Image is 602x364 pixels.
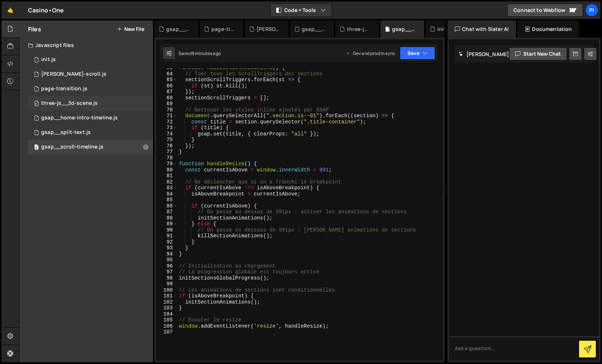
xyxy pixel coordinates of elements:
[156,167,177,173] div: 80
[156,83,177,89] div: 66
[156,209,177,215] div: 87
[437,25,452,33] div: init.js
[28,125,153,140] div: 17359/48305.js
[156,95,177,101] div: 68
[517,20,579,38] div: Documentation
[346,50,395,56] div: Dev and prod in sync
[458,51,509,58] h2: [PERSON_NAME]
[41,86,87,92] div: page-transition.js
[28,96,153,111] div: 17359/48366.js
[28,52,153,67] div: 17359/48279.js
[156,215,177,221] div: 88
[156,191,177,197] div: 84
[156,179,177,185] div: 82
[34,101,39,107] span: 0
[156,269,177,275] div: 97
[19,38,153,52] div: Javascript files
[447,20,516,38] div: Chat with Slater AI
[28,82,153,96] div: 17359/48414.js
[1,1,19,19] a: 🤙
[41,100,98,107] div: three-js__3d-scene.js
[156,299,177,305] div: 102
[156,227,177,233] div: 90
[41,71,106,78] div: [PERSON_NAME]-scroll.js
[156,155,177,161] div: 78
[302,25,325,33] div: gsap__split-text.js
[156,173,177,179] div: 81
[585,4,598,17] a: Pi
[117,26,144,32] button: New File
[28,140,153,154] div: 17359/48382.js
[400,47,435,60] button: Save
[156,119,177,125] div: 72
[156,323,177,329] div: 106
[28,111,153,125] div: 17359/48416.js
[41,115,118,121] div: gsap__home-intro-timeline.js
[156,101,177,107] div: 69
[156,143,177,149] div: 76
[28,25,41,33] h2: Files
[156,107,177,113] div: 70
[392,25,415,33] div: gsap__scroll-timeline.js
[156,257,177,263] div: 95
[156,89,177,95] div: 67
[507,4,583,17] a: Connect to Webflow
[28,67,153,82] div: 17359/48306.js
[41,144,103,150] div: gsap__scroll-timeline.js
[166,25,189,33] div: gsap__home-intro-timeline.js
[192,50,221,56] div: 9 minutes ago
[156,263,177,269] div: 96
[156,275,177,281] div: 98
[156,197,177,203] div: 85
[156,149,177,155] div: 77
[156,293,177,299] div: 101
[211,25,235,33] div: page-transition.js
[156,329,177,335] div: 107
[156,131,177,137] div: 74
[156,137,177,143] div: 75
[257,25,280,33] div: [PERSON_NAME]-scroll.js
[156,113,177,119] div: 71
[156,245,177,251] div: 93
[41,129,91,136] div: gsap__split-text.js
[156,125,177,131] div: 73
[156,71,177,77] div: 64
[34,145,39,151] span: 0
[156,287,177,293] div: 100
[156,203,177,209] div: 86
[156,233,177,239] div: 91
[156,239,177,245] div: 92
[509,47,567,60] button: Start new chat
[156,311,177,317] div: 104
[179,50,221,56] div: Saved
[41,56,56,63] div: init.js
[156,281,177,287] div: 99
[156,161,177,167] div: 79
[270,4,332,17] button: Code + Tools
[156,251,177,257] div: 94
[28,6,64,15] div: Casino•One
[156,317,177,323] div: 105
[347,25,370,33] div: three-js__3d-scene.js
[156,77,177,83] div: 65
[156,185,177,191] div: 83
[156,221,177,227] div: 89
[156,305,177,311] div: 103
